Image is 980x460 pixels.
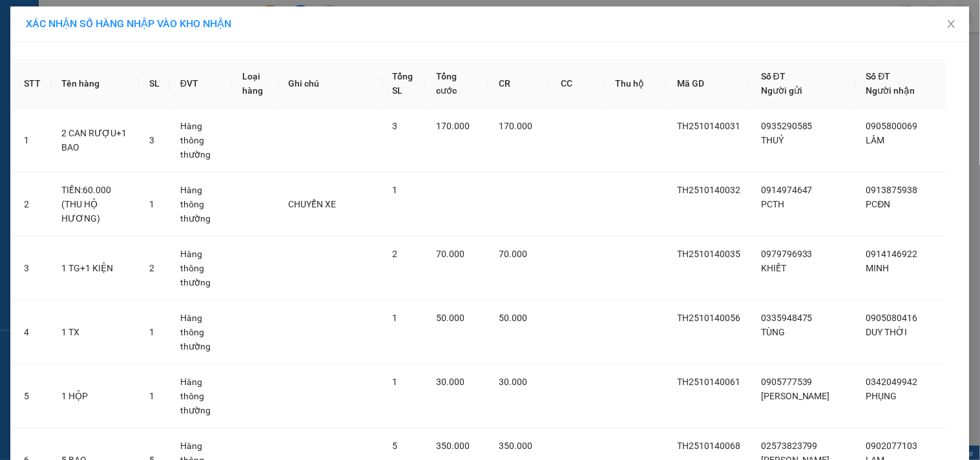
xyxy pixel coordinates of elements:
[149,199,154,209] span: 1
[170,236,232,300] td: Hàng thông thường
[392,121,397,131] span: 3
[51,59,139,109] th: Tên hàng
[149,391,154,401] span: 1
[14,300,51,364] td: 4
[866,377,918,387] span: 0342049942
[436,121,470,131] span: 170.000
[170,59,232,109] th: ĐVT
[436,377,464,387] span: 30.000
[51,236,139,300] td: 1 TG+1 KIỆN
[382,59,426,109] th: Tổng SL
[761,249,813,259] span: 0979796933
[170,109,232,172] td: Hàng thông thường
[14,172,51,236] td: 2
[288,199,336,209] span: CHUYỂN XE
[761,441,818,451] span: 02573823799
[436,313,464,323] span: 50.000
[866,313,918,323] span: 0905080416
[933,6,970,43] button: Close
[170,300,232,364] td: Hàng thông thường
[761,71,786,81] span: Số ĐT
[392,185,397,195] span: 1
[761,121,813,131] span: 0935290585
[761,263,786,273] span: KHIẾT
[51,364,139,428] td: 1 HỘP
[677,249,740,259] span: TH2510140035
[170,172,232,236] td: Hàng thông thường
[866,85,915,96] span: Người nhận
[14,364,51,428] td: 5
[761,391,830,401] span: [PERSON_NAME]
[149,263,154,273] span: 2
[499,377,527,387] span: 30.000
[392,441,397,451] span: 5
[436,249,464,259] span: 70.000
[51,300,139,364] td: 1 TX
[866,327,908,337] span: DUY THỜI
[866,199,891,209] span: PCĐN
[170,364,232,428] td: Hàng thông thường
[677,313,740,323] span: TH2510140056
[436,441,470,451] span: 350.000
[499,313,527,323] span: 50.000
[677,441,740,451] span: TH2510140068
[499,249,527,259] span: 70.000
[51,109,139,172] td: 2 CAN RƯỢU+1 BAO
[761,135,784,145] span: THUỶ
[139,59,170,109] th: SL
[761,313,813,323] span: 0335948475
[499,121,532,131] span: 170.000
[866,263,890,273] span: MINH
[14,236,51,300] td: 3
[866,441,918,451] span: 0902077103
[761,85,802,96] span: Người gửi
[761,377,813,387] span: 0905777539
[677,185,740,195] span: TH2510140032
[392,313,397,323] span: 1
[946,19,957,29] span: close
[866,135,885,145] span: LÂM
[866,391,897,401] span: PHỤNG
[232,59,278,109] th: Loại hàng
[677,377,740,387] span: TH2510140061
[488,59,550,109] th: CR
[51,172,139,236] td: TIỀN:60.000 (THU HỘ HƯƠNG)
[14,109,51,172] td: 1
[667,59,751,109] th: Mã GD
[761,199,784,209] span: PCTH
[866,249,918,259] span: 0914146922
[26,17,231,30] span: XÁC NHẬN SỐ HÀNG NHẬP VÀO KHO NHẬN
[761,185,813,195] span: 0914974647
[550,59,605,109] th: CC
[605,59,667,109] th: Thu hộ
[14,59,51,109] th: STT
[761,327,785,337] span: TÙNG
[866,71,891,81] span: Số ĐT
[392,249,397,259] span: 2
[149,135,154,145] span: 3
[499,441,532,451] span: 350.000
[426,59,488,109] th: Tổng cước
[392,377,397,387] span: 1
[866,185,918,195] span: 0913875938
[866,121,918,131] span: 0905800069
[677,121,740,131] span: TH2510140031
[278,59,382,109] th: Ghi chú
[149,327,154,337] span: 1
